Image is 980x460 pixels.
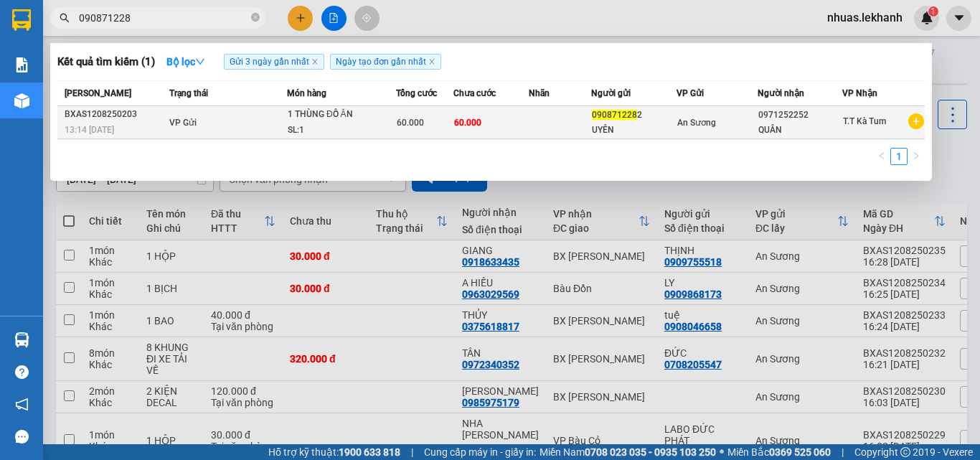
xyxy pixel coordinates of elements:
span: message [15,430,29,443]
span: Người gửi [591,88,631,98]
div: BXAS1208250203 [65,107,165,122]
div: SL: 1 [288,123,395,139]
button: right [908,148,925,165]
span: VP Gửi [169,118,197,128]
span: Chưa cước [453,88,496,98]
span: Tổng cước [396,88,437,98]
span: Người nhận [758,88,804,98]
div: 1 THÙNG ĐỒ ĂN [288,107,395,123]
span: close-circle [251,11,260,25]
div: 2 [592,108,676,123]
span: down [195,57,205,67]
h3: Kết quả tìm kiếm ( 1 ) [57,55,155,70]
span: T.T Kà Tum [843,116,886,126]
li: Previous Page [873,148,890,165]
li: 1 [890,148,908,165]
input: Tìm tên, số ĐT hoặc mã đơn [79,10,248,26]
img: warehouse-icon [14,332,29,347]
strong: Bộ lọc [166,56,205,67]
span: 60.000 [397,118,424,128]
span: close-circle [251,13,260,22]
span: notification [15,398,29,411]
img: logo-vxr [12,9,31,31]
span: An Sương [677,118,716,128]
span: close [428,58,435,65]
div: UYÊN [592,123,676,138]
span: [PERSON_NAME] [65,88,131,98]
span: Nhãn [529,88,550,98]
span: 090871228 [592,110,637,120]
img: warehouse-icon [14,93,29,108]
div: 0971252252 [758,108,842,123]
img: solution-icon [14,57,29,72]
span: close [311,58,319,65]
span: VP Nhận [842,88,877,98]
li: Next Page [908,148,925,165]
span: Ngày tạo đơn gần nhất [330,54,441,70]
span: Món hàng [287,88,326,98]
button: Bộ lọcdown [155,50,217,73]
span: question-circle [15,365,29,379]
span: left [877,151,886,160]
span: 60.000 [454,118,481,128]
a: 1 [891,149,907,164]
span: 13:14 [DATE] [65,125,114,135]
span: search [60,13,70,23]
span: plus-circle [908,113,924,129]
span: Trạng thái [169,88,208,98]
span: Gửi 3 ngày gần nhất [224,54,324,70]
div: QUÂN [758,123,842,138]
span: right [912,151,920,160]
button: left [873,148,890,165]
span: VP Gửi [677,88,704,98]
